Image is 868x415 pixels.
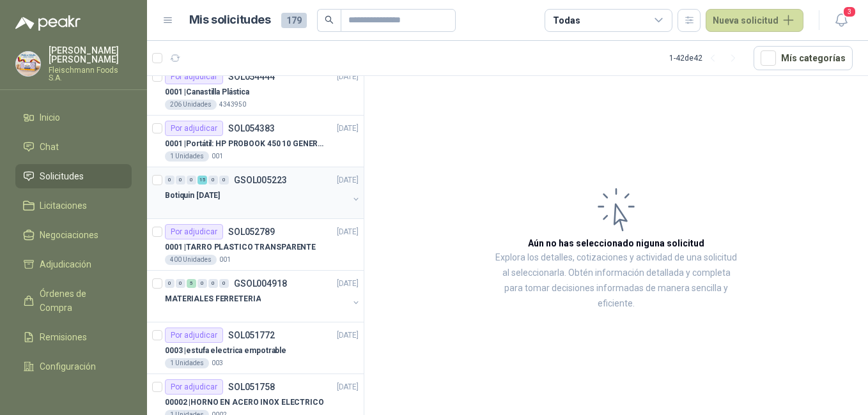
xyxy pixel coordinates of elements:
[165,100,217,110] div: 206 Unidades
[528,236,704,250] h3: Aún no has seleccionado niguna solicitud
[15,105,132,130] a: Inicio
[165,276,361,317] a: 0 0 5 0 0 0 GSOL004918[DATE] MATERIALES FERRETERIA
[234,279,287,288] p: GSOL004918
[337,329,359,342] p: [DATE]
[40,110,60,124] span: Inicio
[147,64,364,116] a: Por adjudicarSOL054444[DATE] 0001 |Canastilla Plástica206 Unidades4343950
[40,199,87,213] span: Licitaciones
[165,176,174,185] div: 0
[212,151,223,162] p: 001
[165,396,324,409] p: 00002 | HORNO EN ACERO INOX ELECTRICO
[15,223,132,247] a: Negociaciones
[147,116,364,167] a: Por adjudicarSOL054383[DATE] 0001 |Portátil: HP PROBOOK 450 10 GENERACIÓN PROCESADOR INTEL CORE i...
[228,227,275,236] p: SOL052789
[15,252,132,276] a: Adjudicación
[219,255,231,265] p: 001
[337,71,359,83] p: [DATE]
[165,151,209,162] div: 1 Unidades
[15,282,132,320] a: Órdenes de Compra
[176,176,185,185] div: 0
[147,322,364,374] a: Por adjudicarSOL051772[DATE] 0003 |estufa electrica empotrable1 Unidades003
[325,15,334,24] span: search
[40,169,84,183] span: Solicitudes
[337,381,359,393] p: [DATE]
[337,174,359,186] p: [DATE]
[492,250,740,312] p: Explora los detalles, cotizaciones y actividad de una solicitud al seleccionarla. Obtén informaci...
[49,46,132,64] p: [PERSON_NAME] [PERSON_NAME]
[15,325,132,349] a: Remisiones
[165,379,223,395] div: Por adjudicar
[165,69,223,84] div: Por adjudicar
[754,46,853,70] button: Mís categorías
[165,190,220,202] p: Botiquin [DATE]
[228,124,275,133] p: SOL054383
[40,257,91,271] span: Adjudicación
[842,6,856,18] span: 3
[15,15,81,31] img: Logo peakr
[189,11,271,29] h1: Mis solicitudes
[165,328,223,343] div: Por adjudicar
[40,287,120,315] span: Órdenes de Compra
[234,176,287,185] p: GSOL005223
[198,279,207,288] div: 0
[165,172,361,213] a: 0 0 0 15 0 0 GSOL005223[DATE] Botiquin [DATE]
[553,13,580,27] div: Todas
[219,279,229,288] div: 0
[281,13,307,28] span: 179
[165,86,249,98] p: 0001 | Canastilla Plástica
[40,228,98,242] span: Negociaciones
[208,279,218,288] div: 0
[219,100,246,110] p: 4343950
[669,48,743,68] div: 1 - 42 de 42
[15,384,132,408] a: Manuales y ayuda
[16,52,40,76] img: Company Logo
[15,164,132,188] a: Solicitudes
[165,345,286,357] p: 0003 | estufa electrica empotrable
[228,72,275,81] p: SOL054444
[165,121,223,136] div: Por adjudicar
[40,140,59,154] span: Chat
[15,135,132,159] a: Chat
[219,176,229,185] div: 0
[198,176,207,185] div: 15
[337,278,359,290] p: [DATE]
[40,359,96,373] span: Configuración
[187,279,196,288] div: 5
[147,219,364,271] a: Por adjudicarSOL052789[DATE] 0001 |TARRO PLASTICO TRANSPARENTE400 Unidades001
[830,9,853,32] button: 3
[176,279,185,288] div: 0
[165,224,223,239] div: Por adjudicar
[49,66,132,82] p: Fleischmann Foods S.A.
[212,358,223,368] p: 003
[165,279,174,288] div: 0
[208,176,218,185] div: 0
[165,241,316,253] p: 0001 | TARRO PLASTICO TRANSPARENTE
[15,193,132,218] a: Licitaciones
[337,123,359,135] p: [DATE]
[187,176,196,185] div: 0
[165,293,261,305] p: MATERIALES FERRETERIA
[228,331,275,340] p: SOL051772
[165,358,209,368] div: 1 Unidades
[228,382,275,391] p: SOL051758
[15,354,132,379] a: Configuración
[165,255,217,265] div: 400 Unidades
[165,138,324,150] p: 0001 | Portátil: HP PROBOOK 450 10 GENERACIÓN PROCESADOR INTEL CORE i7
[706,9,803,32] button: Nueva solicitud
[337,226,359,238] p: [DATE]
[40,330,87,344] span: Remisiones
